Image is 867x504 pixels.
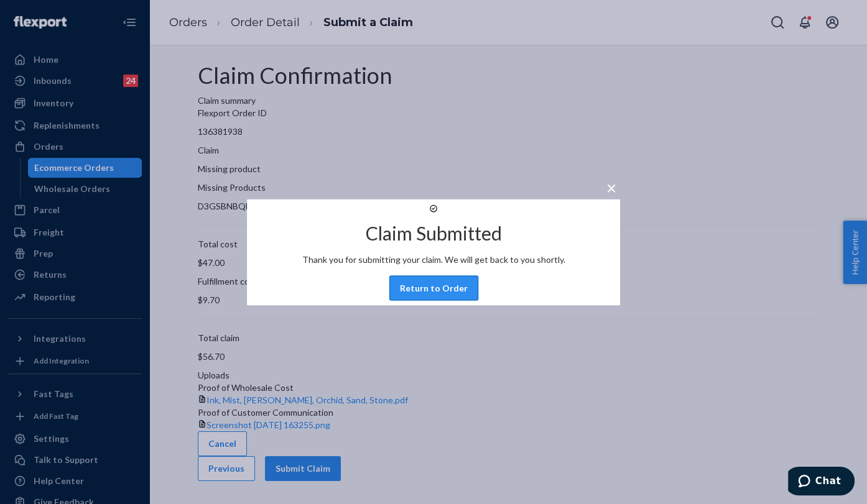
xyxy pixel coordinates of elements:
p: Thank you for submitting your claim. We will get back to you shortly. [302,253,565,265]
button: Return to Order [389,275,478,300]
iframe: To enrich screen reader interactions, please activate Accessibility in Grammarly extension settings [788,467,855,498]
span: × [606,176,616,198]
h2: Claim Submitted [366,222,502,243]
